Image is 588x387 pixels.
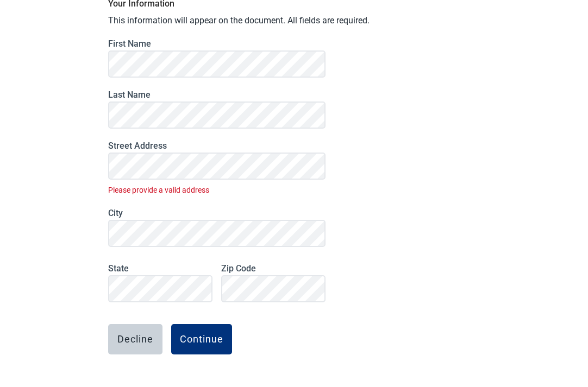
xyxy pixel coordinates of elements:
[108,184,326,196] span: Please provide a valid address
[108,263,212,274] label: State
[221,263,326,274] label: Zip Code
[108,208,326,218] label: City
[108,324,162,354] button: Decline
[108,141,326,151] label: Street Address
[108,90,326,100] label: Last Name
[108,15,480,27] p: This information will appear on the document. All fields are required.
[180,334,223,345] div: Continue
[171,324,232,354] button: Continue
[108,39,326,49] label: First Name
[117,334,153,345] div: Decline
